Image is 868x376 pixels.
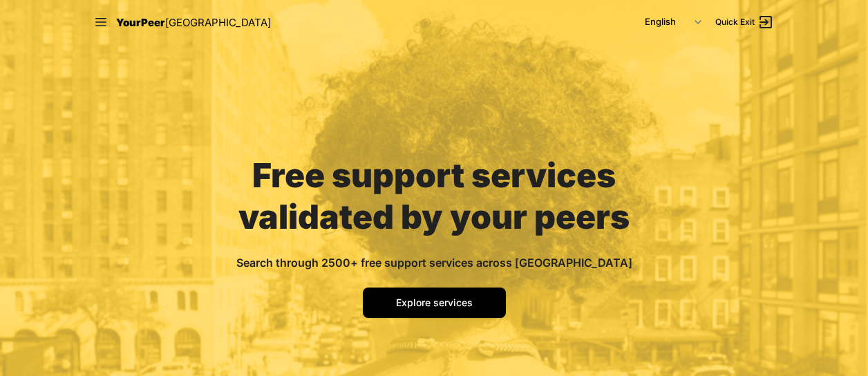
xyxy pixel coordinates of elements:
[238,155,630,237] span: Free support services validated by your peers
[236,256,632,270] span: Search through 2500+ free support services across [GEOGRAPHIC_DATA]
[715,14,774,30] a: Quick Exit
[116,16,165,29] span: YourPeer
[363,288,506,318] a: Explore services
[396,297,473,308] span: Explore services
[165,16,271,29] span: [GEOGRAPHIC_DATA]
[715,17,755,28] span: Quick Exit
[116,14,271,31] a: YourPeer[GEOGRAPHIC_DATA]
